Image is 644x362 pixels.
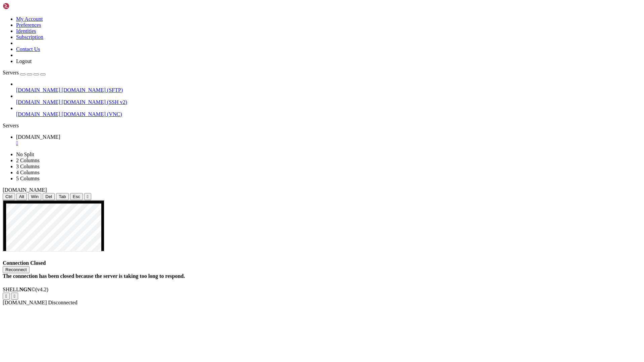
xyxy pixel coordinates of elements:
span: Alt [19,194,24,199]
a: [DOMAIN_NAME] [DOMAIN_NAME] (SSH v2) [16,99,641,105]
b: NGN [19,287,32,292]
span: Tab [59,194,66,199]
span: [DOMAIN_NAME] (VNC) [62,111,122,117]
button: Tab [56,193,69,200]
span: Ctrl [5,194,12,199]
span: Esc [73,194,80,199]
button: Alt [16,193,27,200]
button:  [11,293,18,300]
a: 2 Columns [16,158,40,163]
li: [DOMAIN_NAME] [DOMAIN_NAME] (VNC) [16,105,641,117]
a: [DOMAIN_NAME] [DOMAIN_NAME] (SFTP) [16,87,641,93]
button: Esc [70,193,83,200]
span: Servers [3,70,19,75]
span: SHELL © [3,287,48,292]
a: 4 Columns [16,170,40,175]
span: [DOMAIN_NAME] [16,87,60,93]
span: [DOMAIN_NAME] [16,134,60,140]
span: 4.2.0 [36,287,49,292]
a: 5 Columns [16,176,40,181]
button:  [3,293,10,300]
a: [DOMAIN_NAME] [DOMAIN_NAME] (VNC) [16,111,641,117]
span: [DOMAIN_NAME] [3,300,47,305]
span: [DOMAIN_NAME] [16,99,60,105]
span: [DOMAIN_NAME] [16,111,60,117]
div:  [14,294,15,299]
span: Win [31,194,39,199]
li: [DOMAIN_NAME] [DOMAIN_NAME] (SSH v2) [16,93,641,105]
button:  [84,193,91,200]
a:  [16,140,641,146]
a: Contact Us [16,46,40,52]
a: Preferences [16,22,41,28]
div: Servers [3,123,641,129]
a: Identities [16,28,36,34]
a: Servers [3,70,46,75]
span: [DOMAIN_NAME] (SSH v2) [62,99,127,105]
a: Subscription [16,34,43,40]
button: Del [43,193,55,200]
li: [DOMAIN_NAME] [DOMAIN_NAME] (SFTP) [16,81,641,93]
div:  [5,294,7,299]
span: [DOMAIN_NAME] (SFTP) [62,87,123,93]
span: Del [45,194,52,199]
a: My Account [16,16,43,22]
img: Shellngn [3,3,41,9]
div: The connection has been closed because the server is taking too long to respond. [3,273,641,279]
span: Connection Closed [3,260,46,266]
span: [DOMAIN_NAME] [3,187,47,193]
button: Win [28,193,41,200]
span: Disconnected [48,300,77,305]
button: Ctrl [3,193,15,200]
a: 3 Columns [16,164,40,169]
a: h.ycloud.info [16,134,641,146]
div:  [87,194,89,199]
a: No Split [16,152,34,157]
a: Logout [16,58,32,64]
button: Reconnect [3,266,30,273]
